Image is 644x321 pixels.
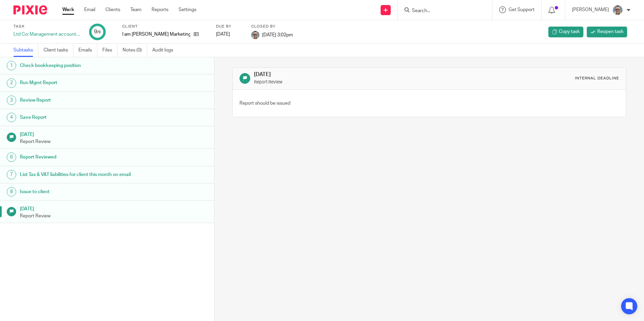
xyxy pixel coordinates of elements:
h1: Review Report [20,95,145,105]
a: Settings [179,6,196,13]
a: Notes (0) [123,44,147,57]
small: Report Review [254,80,282,84]
h1: Report Reviewed [20,152,145,162]
div: 7 [7,170,16,179]
span: Reopen task [597,28,623,35]
p: I am [PERSON_NAME] Marketing Ltd [122,31,190,38]
a: Subtasks [13,44,38,57]
h1: List Tax & VAT liabilities for client this month on email [20,170,145,180]
input: Search [411,8,472,14]
div: 1 [7,61,16,70]
a: Files [102,44,118,57]
div: [DATE] [216,31,243,38]
img: Pixie [13,5,47,14]
h1: [DATE] [20,204,208,212]
a: Clients [105,6,120,13]
h1: Check bookkeeping position [20,61,145,71]
span: Copy task [559,28,580,35]
p: [PERSON_NAME] [572,6,609,13]
div: Internal deadline [575,76,619,81]
label: Client [122,24,207,29]
a: Reopen task [587,27,627,37]
label: Closed by [251,24,293,29]
h1: Run Mgmt Report [20,78,145,88]
a: Email [84,6,95,13]
div: 4 [7,113,16,122]
div: 9 [94,28,101,36]
div: Ltd Co: Management accounts - Incl All tax liabilities [13,31,81,38]
h1: [DATE] [20,130,208,138]
a: Team [130,6,141,13]
img: Website%20Headshot.png [612,5,623,15]
a: Reports [152,6,168,13]
small: /9 [97,30,101,34]
p: Report Review [20,213,208,219]
a: Work [62,6,74,13]
div: 2 [7,78,16,88]
label: Due by [216,24,243,29]
label: Task [13,24,81,29]
a: Audit logs [152,44,178,57]
a: Copy task [548,27,583,37]
a: Client tasks [43,44,73,57]
p: Report Review [20,138,208,145]
p: Report should be issued [239,100,290,107]
img: Website%20Headshot.png [251,31,259,39]
div: 6 [7,152,16,162]
span: [DATE] 3:02pm [262,32,293,37]
h1: Save Report [20,112,145,122]
h1: Issue to client [20,187,145,197]
div: 3 [7,96,16,105]
h1: [DATE] [254,71,444,78]
a: Emails [78,44,97,57]
span: Get Support [509,7,535,12]
div: 8 [7,187,16,197]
